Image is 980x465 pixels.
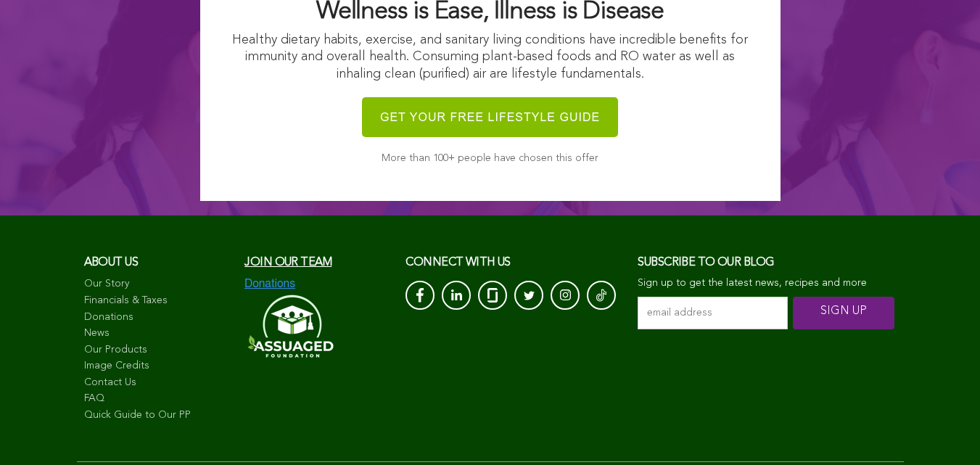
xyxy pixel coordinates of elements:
a: News [84,326,231,341]
img: glassdoor_White [487,288,498,303]
input: email address [638,297,788,329]
input: SIGN UP [793,297,894,329]
a: FAQ [84,392,231,406]
p: More than 100+ people have chosen this offer [229,152,752,165]
p: Sign up to get the latest news, recipes and more [638,277,896,289]
img: Assuaged-Foundation-Logo-White [244,290,334,362]
span: CONNECT with us [405,257,511,268]
p: Healthy dietary habits, exercise, and sanitary living conditions have incredible benefits for imm... [229,32,752,83]
img: Donations [244,277,295,290]
a: Quick Guide to Our PP [84,408,231,423]
a: Contact Us [84,376,231,390]
a: Financials & Taxes [84,294,231,308]
h3: Subscribe to our blog [638,252,896,273]
a: Our Products [84,343,231,358]
a: Join our team [244,257,332,268]
a: Image Credits [84,359,231,374]
a: Our Story [84,277,231,292]
img: Get your FREE lifestyle guide [362,90,618,144]
img: Tik-Tok-Icon [596,288,606,303]
iframe: Chat Widget [907,395,980,465]
a: Donations [84,310,231,325]
span: About us [84,257,139,268]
